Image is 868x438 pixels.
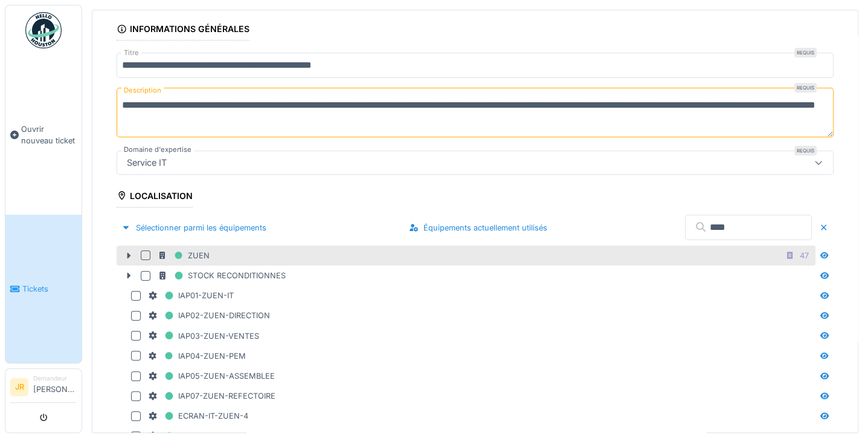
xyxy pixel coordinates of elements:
[22,283,77,295] span: Tickets
[122,156,172,169] div: Service IT
[121,48,141,58] label: Titre
[794,48,817,57] div: Requis
[117,220,271,236] div: Sélectionner parmi les équipements
[21,123,77,146] span: Ouvrir nouveau ticket
[25,12,62,48] img: Badge_color-CXgf-gQk.svg
[121,145,194,155] label: Domaine d'expertise
[148,348,246,364] div: IAP04-ZUEN-PEM
[117,20,249,41] div: Informations générales
[794,83,817,93] div: Requis
[148,388,275,404] div: IAP07-ZUEN-REFECTOIRE
[158,268,286,283] div: STOCK RECONDITIONNES
[148,288,234,303] div: IAP01-ZUEN-IT
[5,55,82,215] a: Ouvrir nouveau ticket
[158,248,210,263] div: ZUEN
[5,215,82,363] a: Tickets
[794,146,817,155] div: Requis
[33,374,77,400] li: [PERSON_NAME]
[148,308,270,323] div: IAP02-ZUEN-DIRECTION
[148,328,259,344] div: IAP03-ZUEN-VENTES
[148,368,275,384] div: IAP05-ZUEN-ASSEMBLEE
[10,378,28,396] li: JR
[121,83,164,98] label: Description
[117,187,193,208] div: Localisation
[404,220,552,236] div: Équipements actuellement utilisés
[148,408,248,423] div: ECRAN-IT-ZUEN-4
[800,250,809,261] div: 47
[10,374,77,403] a: JR Demandeur[PERSON_NAME]
[33,374,77,383] div: Demandeur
